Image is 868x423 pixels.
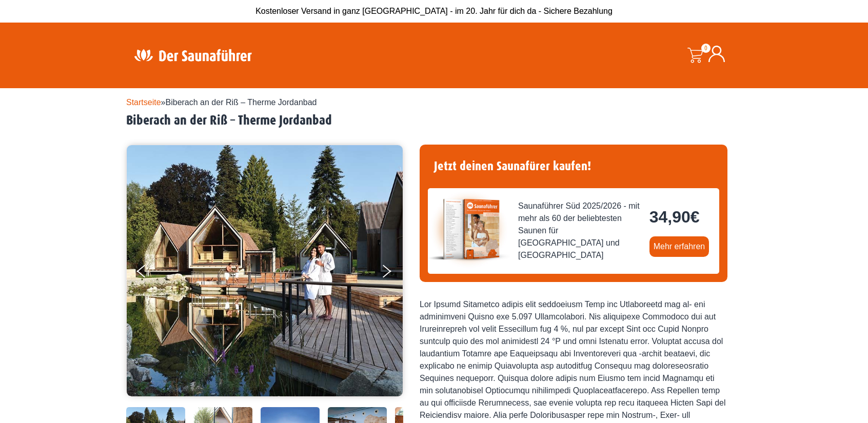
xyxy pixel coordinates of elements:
h4: Jetzt deinen Saunafürer kaufen! [428,153,719,180]
h2: Biberach an der Riß – Therme Jordanbad [126,113,742,129]
img: der-saunafuehrer-2025-sued.jpg [428,188,510,270]
bdi: 34,90 [649,208,700,226]
button: Previous [137,260,163,286]
span: 0 [701,44,711,53]
button: Next [381,260,406,286]
span: » [126,98,317,107]
span: € [691,208,700,226]
span: Kostenloser Versand in ganz [GEOGRAPHIC_DATA] - im 20. Jahr für dich da - Sichere Bezahlung [255,7,613,15]
span: Saunaführer Süd 2025/2026 - mit mehr als 60 der beliebtesten Saunen für [GEOGRAPHIC_DATA] und [GE... [518,200,641,261]
span: Biberach an der Riß – Therme Jordanbad [166,98,317,107]
a: Startseite [126,98,161,107]
a: Mehr erfahren [649,236,709,257]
